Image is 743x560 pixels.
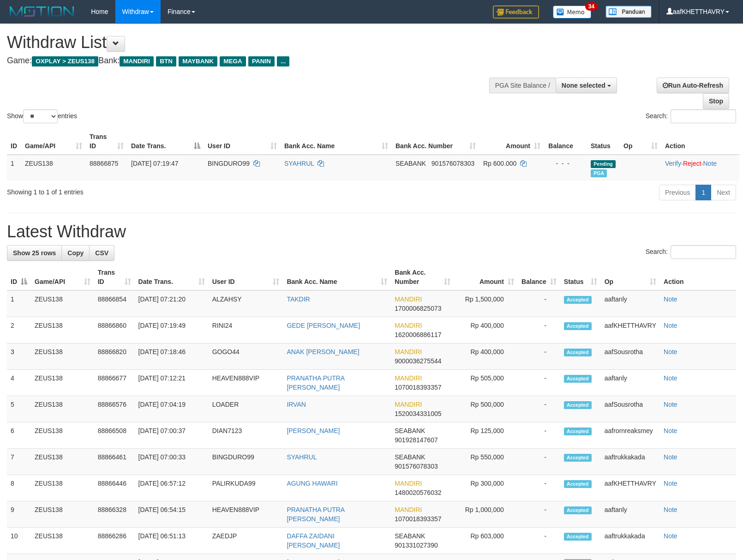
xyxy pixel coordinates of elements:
span: Copy 1620006886117 to clipboard [395,331,441,338]
h1: Latest Withdraw [7,223,736,241]
span: Show 25 rows [13,249,56,257]
span: SEABANK [395,532,425,540]
td: 7 [7,449,31,475]
td: PALIRKUDA99 [209,475,283,501]
a: Note [664,401,677,408]
th: Op: activate to sort column ascending [601,264,660,290]
td: 1 [7,290,31,317]
span: MANDIRI [395,480,422,487]
span: Accepted [564,349,592,356]
span: Accepted [564,506,592,514]
td: - [518,528,560,554]
a: PRANATHA PUTRA [PERSON_NAME] [287,506,344,523]
th: Bank Acc. Name: activate to sort column ascending [281,128,392,155]
th: User ID: activate to sort column ascending [209,264,283,290]
span: None selected [562,82,605,89]
td: 10 [7,528,31,554]
th: ID: activate to sort column descending [7,264,31,290]
td: [DATE] 07:00:37 [135,422,209,449]
img: MOTION_logo.png [7,5,77,18]
td: aafSousrotha [601,396,660,422]
button: None selected [556,78,617,93]
a: Run Auto-Refresh [657,78,729,93]
td: - [518,370,560,396]
a: Show 25 rows [7,245,62,261]
td: 88866854 [94,290,135,317]
td: ALZAHSY [209,290,283,317]
td: - [518,475,560,501]
td: [DATE] 07:18:46 [135,343,209,370]
td: Rp 505,000 [454,370,518,396]
th: Balance [544,128,587,155]
td: [DATE] 07:00:33 [135,449,209,475]
span: MAYBANK [179,56,217,66]
td: - [518,343,560,370]
td: [DATE] 07:21:20 [135,290,209,317]
td: · · [661,155,739,181]
th: Amount: activate to sort column ascending [479,128,544,155]
td: [DATE] 06:57:12 [135,475,209,501]
a: Note [664,322,677,329]
td: 3 [7,343,31,370]
span: Copy 1070018393357 to clipboard [395,384,441,391]
th: Balance: activate to sort column ascending [518,264,560,290]
span: Marked by aafkaynarin [591,169,607,177]
td: 8 [7,475,31,501]
td: ZEUS138 [21,155,86,181]
span: PANIN [248,56,275,66]
td: ZEUS138 [31,370,94,396]
td: [DATE] 07:19:49 [135,317,209,343]
td: - [518,396,560,422]
span: MEGA [220,56,246,66]
td: [DATE] 06:54:15 [135,501,209,528]
td: 88866508 [94,422,135,449]
td: 5 [7,396,31,422]
span: MANDIRI [120,56,154,66]
td: ZEUS138 [31,396,94,422]
th: Date Trans.: activate to sort column ascending [135,264,209,290]
span: Accepted [564,480,592,488]
a: Next [711,185,736,200]
td: 2 [7,317,31,343]
span: Pending [591,160,616,168]
span: MANDIRI [395,374,422,382]
span: Accepted [564,428,592,435]
a: Stop [703,93,729,109]
th: Action [660,264,736,290]
span: Accepted [564,454,592,462]
th: Status [587,128,620,155]
a: Copy [61,245,90,261]
span: 34 [585,2,598,11]
th: Amount: activate to sort column ascending [454,264,518,290]
th: Game/API: activate to sort column ascending [21,128,86,155]
td: GOGO44 [209,343,283,370]
a: GEDE [PERSON_NAME] [287,322,360,329]
span: BINGDURO99 [208,160,250,167]
td: aaftrukkakada [601,528,660,554]
span: Accepted [564,296,592,304]
a: Verify [665,160,681,167]
td: LOADER [209,396,283,422]
th: Action [661,128,739,155]
span: 88866875 [90,160,118,167]
td: HEAVEN888VIP [209,501,283,528]
th: Bank Acc. Name: activate to sort column ascending [283,264,391,290]
td: Rp 1,000,000 [454,501,518,528]
span: CSV [95,249,108,257]
td: 9 [7,501,31,528]
a: Note [664,453,677,461]
span: SEABANK [395,427,425,434]
th: User ID: activate to sort column ascending [204,128,281,155]
div: Showing 1 to 1 of 1 entries [7,184,303,197]
td: 88866576 [94,396,135,422]
a: Note [664,374,677,382]
td: ZEUS138 [31,422,94,449]
td: 88866446 [94,475,135,501]
td: aafSousrotha [601,343,660,370]
th: Date Trans.: activate to sort column descending [127,128,204,155]
span: Accepted [564,533,592,541]
input: Search: [671,245,736,259]
td: Rp 125,000 [454,422,518,449]
td: Rp 550,000 [454,449,518,475]
a: 1 [695,185,711,200]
